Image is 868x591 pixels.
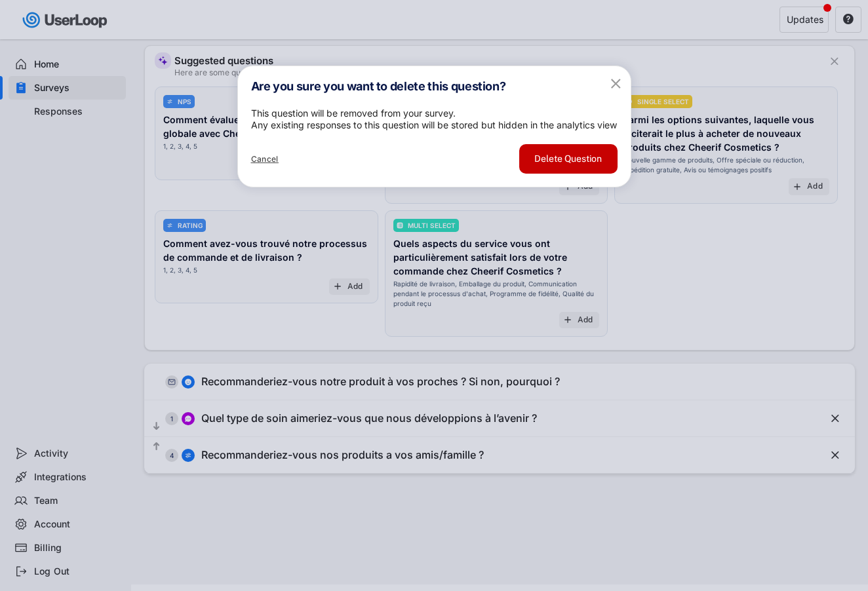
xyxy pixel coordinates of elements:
[611,75,621,91] text: 
[251,107,618,131] div: This question will be removed from your survey. Any existing responses to this question will be s...
[608,75,624,92] button: 
[251,79,595,94] h4: Are you sure you want to delete this question?
[519,144,618,174] button: Delete Question
[251,154,279,164] div: Cancel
